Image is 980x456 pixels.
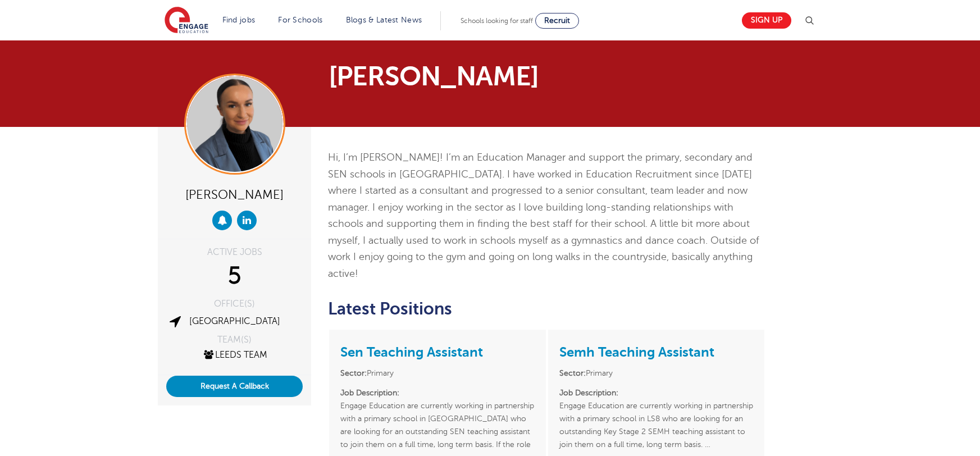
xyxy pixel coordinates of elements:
div: ACTIVE JOBS [166,248,303,257]
div: 5 [166,262,303,290]
p: Hi, I’m [PERSON_NAME]! I’m an Education Manager and support the primary, secondary and SEN school... [328,149,765,282]
a: [GEOGRAPHIC_DATA] [189,316,280,326]
a: Semh Teaching Assistant [559,344,714,360]
span: Schools looking for staff [461,17,533,25]
strong: Job Description: [340,389,399,397]
a: Blogs & Latest News [346,16,422,24]
a: Sign up [742,12,791,29]
div: [PERSON_NAME] [166,183,303,205]
img: Engage Education [165,7,208,35]
strong: Sector: [559,369,586,377]
button: Request A Callback [166,376,303,397]
strong: Sector: [340,369,367,377]
a: Recruit [535,13,579,29]
a: For Schools [278,16,322,24]
h1: [PERSON_NAME] [329,63,595,90]
li: Primary [340,367,534,380]
li: Primary [559,367,753,380]
strong: Job Description: [559,389,618,397]
div: TEAM(S) [166,335,303,344]
a: Sen Teaching Assistant [340,344,483,360]
span: Recruit [544,16,570,25]
a: Leeds Team [202,350,267,360]
div: OFFICE(S) [166,299,303,308]
h2: Latest Positions [328,299,765,318]
a: Find jobs [222,16,256,24]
